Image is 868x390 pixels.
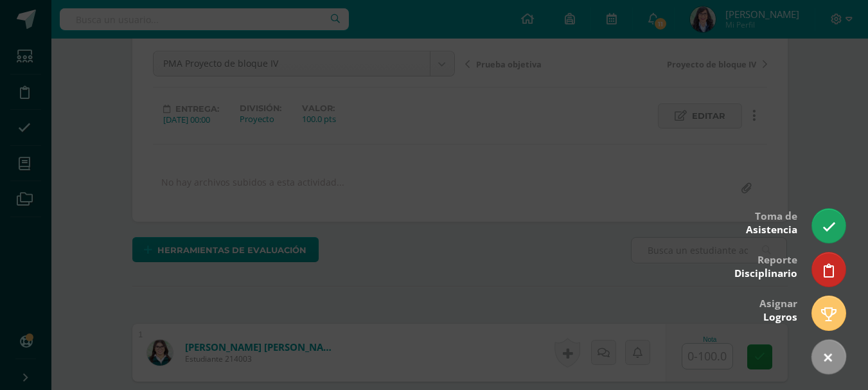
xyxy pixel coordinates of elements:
[734,245,797,287] div: Reporte
[759,288,797,330] div: Asignar
[763,310,797,324] span: Logros
[746,223,797,236] span: Asistencia
[746,201,797,243] div: Toma de
[734,267,797,280] span: Disciplinario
